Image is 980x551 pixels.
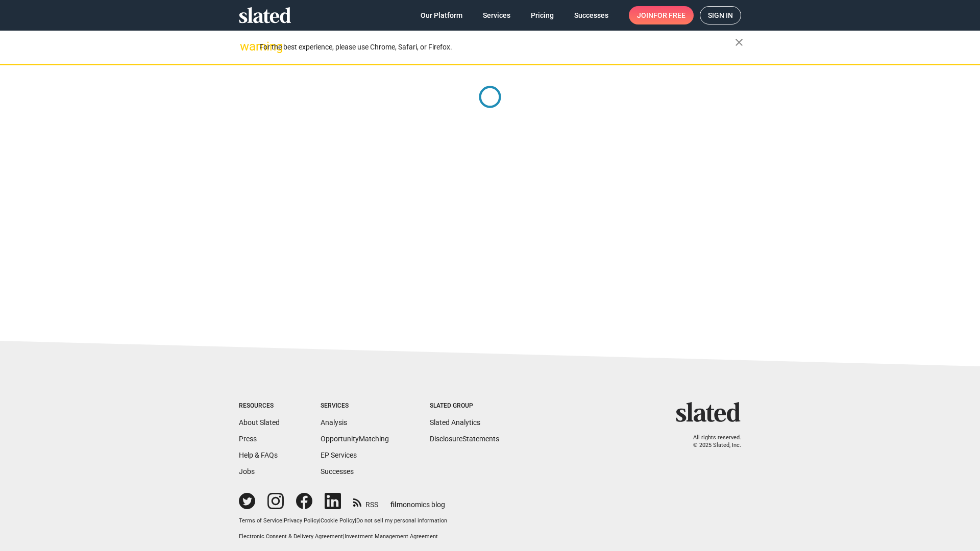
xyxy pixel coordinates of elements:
[531,6,554,24] span: Pricing
[321,435,389,443] a: OpportunityMatching
[259,40,735,54] div: For the best experience, please use Chrome, Safari, or Firefox.
[239,467,255,475] a: Jobs
[390,500,403,509] span: film
[733,36,745,48] mat-icon: close
[356,517,447,525] button: Do not sell my personal information
[239,402,280,410] div: Resources
[239,418,280,427] a: About Slated
[430,402,499,410] div: Slated Group
[653,6,685,24] span: for free
[343,533,345,540] span: |
[355,517,356,524] span: |
[637,6,685,24] span: Join
[282,517,284,524] span: |
[566,6,617,24] a: Successes
[475,6,519,24] a: Services
[321,467,354,475] a: Successes
[483,6,510,24] span: Services
[345,533,438,540] a: Investment Management Agreement
[682,434,741,449] p: All rights reserved. © 2025 Slated, Inc.
[321,402,389,410] div: Services
[319,517,321,524] span: |
[708,7,733,24] span: Sign in
[574,6,608,24] span: Successes
[412,6,471,24] a: Our Platform
[239,517,282,524] a: Terms of Service
[353,494,378,510] a: RSS
[239,533,343,540] a: Electronic Consent & Delivery Agreement
[321,418,347,427] a: Analysis
[321,451,357,459] a: EP Services
[240,40,252,53] mat-icon: warning
[390,492,445,510] a: filmonomics blog
[430,418,480,427] a: Slated Analytics
[629,6,694,24] a: Joinfor free
[321,517,355,524] a: Cookie Policy
[421,6,462,24] span: Our Platform
[239,435,257,443] a: Press
[284,517,319,524] a: Privacy Policy
[523,6,562,24] a: Pricing
[239,451,278,459] a: Help & FAQs
[430,435,499,443] a: DisclosureStatements
[700,6,741,24] a: Sign in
